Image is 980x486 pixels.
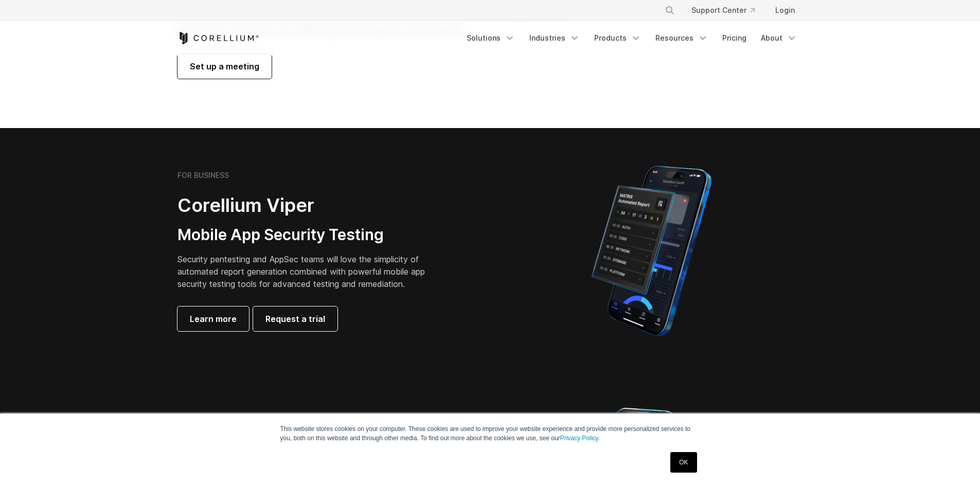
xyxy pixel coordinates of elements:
a: Resources [649,29,714,47]
h2: Corellium Viper [177,194,441,217]
a: Corellium Home [177,32,259,44]
a: Request a trial [253,307,337,331]
div: Navigation Menu [460,29,803,47]
a: Products [588,29,647,47]
p: Security pentesting and AppSec teams will love the simplicity of automated report generation comb... [177,253,441,290]
a: Login [767,1,803,20]
a: Privacy Policy. [560,435,600,442]
img: Corellium MATRIX automated report on iPhone showing app vulnerability test results across securit... [574,161,729,341]
a: Learn more [177,307,249,331]
a: Industries [523,29,586,47]
a: Support Center [683,1,763,20]
a: About [755,29,803,47]
button: Search [661,1,679,20]
h3: Mobile App Security Testing [177,225,441,245]
a: Set up a meeting [177,54,272,79]
p: This website stores cookies on your computer. These cookies are used to improve your website expe... [280,424,700,443]
h6: FOR BUSINESS [177,171,229,180]
a: Solutions [460,29,521,47]
span: Learn more [190,313,237,325]
span: Set up a meeting [190,60,259,73]
a: OK [670,452,697,473]
div: Navigation Menu [652,1,803,20]
a: Pricing [716,29,753,47]
span: Request a trial [265,313,325,325]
